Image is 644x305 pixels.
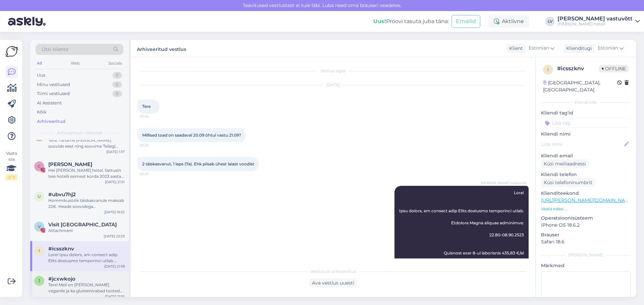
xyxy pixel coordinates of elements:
div: [DATE] 11:55 [105,294,125,299]
div: [DATE] 16:32 [104,210,125,215]
div: [GEOGRAPHIC_DATA], [GEOGRAPHIC_DATA] [543,79,617,93]
span: Visit Tartu [48,222,117,228]
img: Askly Logo [5,45,18,58]
div: Küsi telefoninumbrit [541,178,595,187]
span: Estonian [598,45,618,52]
div: 0 [112,90,122,97]
p: Kliendi tag'id [541,109,631,117]
p: Klienditeekond [541,190,631,197]
label: Arhiveeritud vestlus [137,44,186,53]
div: Tiimi vestlused [37,90,70,97]
div: Kliendi info [541,99,631,105]
div: 0 [112,72,122,79]
div: Web [69,59,81,68]
a: [PERSON_NAME] vastuvõtt[PERSON_NAME] hotell [557,16,640,27]
span: Millised toad on saadaval 20.09 õhtul vastu 21.09? [142,133,241,138]
div: Ava vestlus uuesti [309,279,357,288]
span: 2 täiskasvanut, 1 laps (7a). Ehk piisab ühest laiast voodist [142,161,254,166]
div: 2 / 3 [5,174,17,180]
span: Offline [599,65,629,72]
span: Vestlus on arhiveeritud [310,269,356,275]
p: Kliendi email [541,152,631,159]
input: Lisa tag [541,118,631,128]
div: 0 [112,81,122,88]
span: u [38,194,41,199]
span: C [38,164,41,169]
div: Tere! Meil on [PERSON_NAME] veganile ja ka gluteenivabad tooted on olemas. Rohkema info saamiseks... [48,282,125,294]
span: Estonian [529,45,549,52]
div: Vaata siia [5,150,17,180]
div: LV [545,17,555,26]
a: [URL][PERSON_NAME][DOMAIN_NAME] [541,197,634,203]
span: Otsi kliente [42,46,68,53]
div: [DATE] [138,82,529,88]
b: Uus! [373,18,386,24]
div: [DATE] 1:37 [106,149,125,154]
span: #jcxwkojo [48,276,75,282]
span: V [38,224,41,229]
p: Safari 18.6 [541,238,631,245]
span: 20:27 [140,171,165,176]
p: Operatsioonisüsteem [541,215,631,222]
input: Lisa nimi [541,141,623,148]
div: Klienditugi [563,45,592,52]
p: Kliendi nimi [541,131,631,138]
div: Vestlus algas [138,68,529,74]
p: Märkmed [541,262,631,269]
div: Hommikusöök täiskasvanule maksab 22€. Heade soovidega [PERSON_NAME] Hotell [PERSON_NAME] vastuvõtt [48,198,125,210]
span: Carol Leiste [48,161,92,167]
div: [DATE] 22:53 [104,234,125,239]
div: Attachment [48,228,125,234]
span: 20:25 [140,143,165,148]
span: i [39,248,40,253]
div: Minu vestlused [37,81,70,88]
span: #ubvu7hj2 [48,192,76,198]
div: [PERSON_NAME] hotell [557,21,633,27]
div: Socials [107,59,123,68]
span: i [547,67,549,72]
div: [PERSON_NAME] vastuvõtt [557,16,633,21]
div: [PERSON_NAME] [541,252,631,258]
div: [DATE] 21:51 [105,179,125,184]
span: j [38,278,40,283]
button: Emailid [451,15,480,28]
span: 20:24 [140,114,165,119]
div: Tere, Täname [PERSON_NAME] soovide eest ning soovime Teilegi ilusat õhtu jätku - loodame Teid maj... [48,137,125,149]
div: Küsi meiliaadressi [541,159,589,168]
div: Kõik [37,109,47,116]
div: Hei [PERSON_NAME] hotel, Sattusin teie hotelli esimest korda 2023 aasta detsembris. Sõbranna viis... [48,167,125,179]
p: iPhone OS 18.6.2 [541,222,631,229]
span: Arhiveeritud vestlused [57,130,102,136]
div: All [36,59,43,68]
div: Proovi tasuta juba täna: [373,17,449,25]
div: Arhiveeritud [37,118,65,125]
div: # icsszknv [557,65,599,73]
div: AI Assistent [37,100,62,106]
div: Aktiivne [488,15,529,27]
span: [PERSON_NAME] vastuvõtt [481,180,527,185]
div: Uus [37,72,45,79]
p: Brauser [541,231,631,238]
div: [DATE] 21:38 [104,264,125,269]
div: Klient [506,45,523,52]
div: Lore! Ipsu dolors, am consect adip Elits doeiusmo temporinci utlab. Etdolore Magna aliquae admini... [48,252,125,264]
p: Vaata edasi ... [541,206,631,212]
span: #icsszknv [48,246,74,252]
p: Kliendi telefon [541,171,631,178]
span: Tere [142,104,151,109]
